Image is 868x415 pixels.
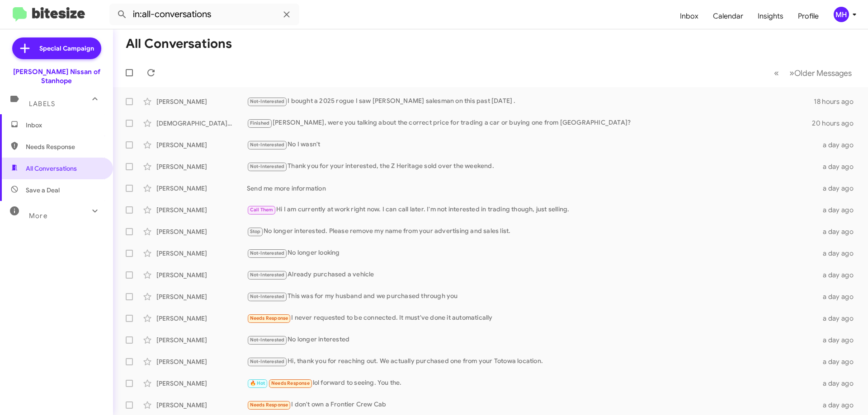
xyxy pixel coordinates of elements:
[247,356,817,367] div: Hi, thank you for reaching out. We actually purchased one from your Totowa location.
[817,270,861,280] div: a day ago
[791,3,826,29] a: Profile
[109,4,299,25] input: Search
[774,67,779,79] span: «
[250,228,261,234] span: Stop
[250,98,285,104] span: Not-Interested
[271,380,310,386] span: Needs Response
[39,44,94,53] span: Special Campaign
[817,249,861,258] div: a day ago
[250,163,285,169] span: Not-Interested
[156,401,247,410] div: [PERSON_NAME]
[156,162,247,171] div: [PERSON_NAME]
[247,96,814,107] div: I bought a 2025 rogue I saw [PERSON_NAME] salesman on this past [DATE] .
[247,205,817,215] div: Hi I am currently at work right now. I can call later. I'm not interested in trading though, just...
[250,359,285,364] span: Not-Interested
[29,100,55,108] span: Labels
[814,97,861,106] div: 18 hours ago
[250,380,265,386] span: 🔥 Hot
[156,184,247,193] div: [PERSON_NAME]
[817,292,861,301] div: a day ago
[247,140,817,150] div: No I wasn't
[673,3,706,29] a: Inbox
[156,140,247,149] div: [PERSON_NAME]
[156,97,247,106] div: [PERSON_NAME]
[817,314,861,323] div: a day ago
[156,119,247,128] div: [DEMOGRAPHIC_DATA][PERSON_NAME]
[826,7,858,22] button: MH
[156,379,247,388] div: [PERSON_NAME]
[769,64,784,82] button: Previous
[26,186,60,195] span: Save a Deal
[156,336,247,345] div: [PERSON_NAME]
[817,379,861,388] div: a day ago
[26,121,103,130] span: Inbox
[250,402,288,408] span: Needs Response
[156,227,247,236] div: [PERSON_NAME]
[247,248,817,258] div: No longer looking
[247,378,817,388] div: lol forward to seeing. You the.
[750,3,791,29] a: Insights
[247,313,817,323] div: I never requested to be connected. It must've done it automatically
[812,119,861,128] div: 20 hours ago
[247,118,812,128] div: [PERSON_NAME], were you talking about the correct price for trading a car or buying one from [GEO...
[29,212,47,220] span: More
[769,64,857,82] nav: Page navigation example
[156,205,247,214] div: [PERSON_NAME]
[12,37,101,59] a: Special Campaign
[247,270,817,280] div: Already purchased a vehicle
[706,3,750,29] a: Calendar
[156,314,247,323] div: [PERSON_NAME]
[817,140,861,149] div: a day ago
[817,184,861,193] div: a day ago
[247,184,817,193] div: Send me more information
[247,161,817,172] div: Thank you for your interested, the Z Heritage sold over the weekend.
[817,162,861,171] div: a day ago
[250,250,285,256] span: Not-Interested
[250,272,285,278] span: Not-Interested
[789,67,794,79] span: »
[817,227,861,236] div: a day ago
[817,205,861,214] div: a day ago
[247,291,817,302] div: This was for my husband and we purchased through you
[156,357,247,366] div: [PERSON_NAME]
[26,142,103,151] span: Needs Response
[784,64,857,82] button: Next
[250,315,288,321] span: Needs Response
[817,401,861,410] div: a day ago
[794,68,852,78] span: Older Messages
[250,142,285,148] span: Not-Interested
[126,37,232,51] h1: All Conversations
[156,292,247,301] div: [PERSON_NAME]
[250,120,270,126] span: Finished
[250,337,285,343] span: Not-Interested
[834,7,849,22] div: MH
[817,336,861,345] div: a day ago
[26,164,77,173] span: All Conversations
[250,294,285,299] span: Not-Interested
[247,226,817,237] div: No longer interested. Please remove my name from your advertising and sales list.
[156,249,247,258] div: [PERSON_NAME]
[817,357,861,366] div: a day ago
[156,270,247,280] div: [PERSON_NAME]
[247,335,817,345] div: No longer interested
[250,207,274,213] span: Call Them
[247,400,817,410] div: I don't own a Frontier Crew Cab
